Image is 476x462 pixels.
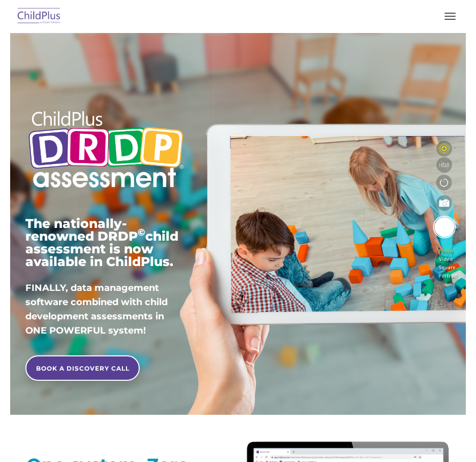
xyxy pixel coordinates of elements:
span: FINALLY, data management software combined with child development assessments in ONE POWERFUL sys... [25,282,168,336]
img: Copyright - DRDP Logo Light [25,102,186,200]
sup: © [138,226,145,238]
a: BOOK A DISCOVERY CALL [25,355,140,381]
img: ChildPlus by Procare Solutions [15,5,63,28]
span: The nationally-renowned DRDP child assessment is now available in ChildPlus. [25,216,178,269]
